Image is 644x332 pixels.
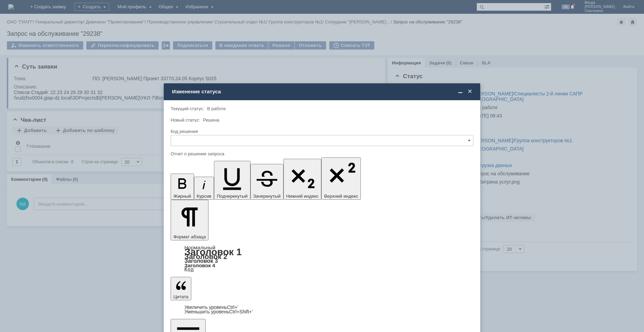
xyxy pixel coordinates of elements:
[184,309,253,314] a: Decrease
[184,252,227,260] a: Заголовок 2
[171,277,191,300] button: Цитата
[457,89,464,95] span: Свернуть (Ctrl + M)
[250,164,283,200] button: Зачеркнутый
[173,194,191,199] span: Жирный
[172,89,473,95] div: Изменение статуса
[171,200,208,240] button: Формат абзаца
[184,262,215,268] a: Заголовок 4
[286,194,319,199] span: Нижний индекс
[324,194,358,199] span: Верхний индекс
[171,152,472,156] div: Отчет о решении запроса
[194,177,214,200] button: Курсив
[321,157,361,200] button: Верхний индекс
[466,89,473,95] span: Закрыть
[283,159,322,200] button: Нижний индекс
[214,161,250,200] button: Подчеркнутый
[173,234,206,239] span: Формат абзаца
[171,245,473,272] div: Формат абзаца
[171,305,473,314] div: Цитата
[184,258,218,264] a: Заголовок 3
[207,106,226,111] span: В работе
[217,194,247,199] span: Подчеркнутый
[171,174,194,200] button: Жирный
[171,129,472,134] div: Код решения
[203,117,219,123] span: Решена
[197,194,212,199] span: Курсив
[229,309,253,314] span: Ctrl+Shift+'
[227,304,238,310] span: Ctrl+'
[184,304,238,310] a: Increase
[173,294,189,299] span: Цитата
[171,106,204,111] label: Текущий статус:
[253,194,281,199] span: Зачеркнутый
[171,117,200,123] label: Новый статус:
[184,245,215,250] a: Нормальный
[184,267,194,273] a: Код
[184,247,242,257] a: Заголовок 1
